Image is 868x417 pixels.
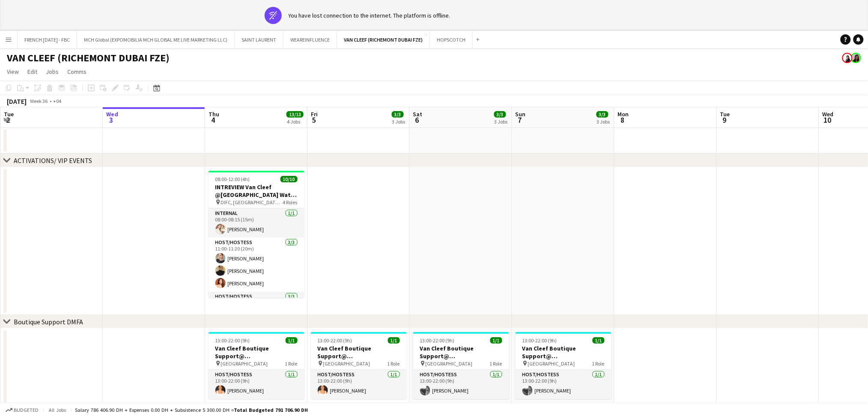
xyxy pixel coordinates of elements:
[311,344,407,360] h3: Van Cleef Boutique Support@ [GEOGRAPHIC_DATA]
[618,110,629,118] span: Mon
[597,118,610,125] div: 3 Jobs
[285,360,298,367] span: 1 Role
[75,407,308,413] div: Salary 786 406.90 DH + Expenses 0.00 DH + Subsistence 5 300.00 DH =
[215,176,250,182] span: 08:00-12:00 (4h)
[593,337,605,344] span: 1/1
[67,68,87,76] span: Comms
[490,337,502,344] span: 1/1
[851,53,861,63] app-user-avatar: Sara Mendhao
[311,110,318,118] span: Fri
[215,337,250,344] span: 13:00-22:00 (9h)
[221,199,283,205] span: DIFC, [GEOGRAPHIC_DATA], Level 23
[27,68,37,76] span: Edit
[388,360,400,367] span: 1 Role
[592,360,605,367] span: 1 Role
[42,66,62,77] a: Jobs
[209,344,304,360] h3: Van Cleef Boutique Support@ [GEOGRAPHIC_DATA]
[28,98,50,104] span: Week 36
[77,31,235,48] button: MCH Global (EXPOMOBILIA MCH GLOBAL ME LIVE MARKETING LLC)
[490,360,502,367] span: 1 Role
[221,360,268,367] span: [GEOGRAPHIC_DATA]
[516,332,611,399] app-job-card: 13:00-22:00 (9h)1/1Van Cleef Boutique Support@ [GEOGRAPHIC_DATA] [GEOGRAPHIC_DATA]1 RoleHost/Host...
[289,12,450,19] div: You have lost connection to the internet. The platform is offline.
[311,332,407,399] app-job-card: 13:00-22:00 (9h)1/1Van Cleef Boutique Support@ [GEOGRAPHIC_DATA] [GEOGRAPHIC_DATA]1 RoleHost/Host...
[323,360,370,367] span: [GEOGRAPHIC_DATA]
[719,115,730,125] span: 9
[310,115,318,125] span: 5
[597,111,608,118] span: 3/3
[235,31,283,48] button: SAINT LAURENT
[209,171,304,298] app-job-card: 08:00-12:00 (4h)10/10INTREVIEW Van Cleef @[GEOGRAPHIC_DATA] Watch Week 2025 DIFC, [GEOGRAPHIC_DAT...
[388,337,400,344] span: 1/1
[426,360,473,367] span: [GEOGRAPHIC_DATA]
[47,407,68,413] span: All jobs
[516,370,611,399] app-card-role: Host/Hostess1/113:00-22:00 (9h)[PERSON_NAME]
[420,337,455,344] span: 13:00-22:00 (9h)
[280,176,298,182] span: 10/10
[209,332,304,399] app-job-card: 13:00-22:00 (9h)1/1Van Cleef Boutique Support@ [GEOGRAPHIC_DATA] [GEOGRAPHIC_DATA]1 RoleHost/Host...
[842,53,853,63] app-user-avatar: Sarah Wannous
[3,66,22,77] a: View
[495,118,508,125] div: 3 Jobs
[413,110,423,118] span: Sat
[318,337,352,344] span: 13:00-22:00 (9h)
[7,51,170,64] h1: VAN CLEEF (RICHEMONT DUBAI FZE)
[234,407,308,413] span: Total Budgeted 791 706.90 DH
[209,292,304,346] app-card-role: Host/Hostess3/3
[46,68,59,76] span: Jobs
[413,344,509,360] h3: Van Cleef Boutique Support@ [GEOGRAPHIC_DATA]
[392,118,406,125] div: 3 Jobs
[24,66,41,77] a: Edit
[14,156,92,165] div: ACTIVATIONS/ VIP EVENTS
[392,111,404,118] span: 3/3
[823,110,834,118] span: Wed
[430,31,473,48] button: HOPSCOTCH
[209,183,304,199] h3: INTREVIEW Van Cleef @[GEOGRAPHIC_DATA] Watch Week 2025
[494,111,506,118] span: 3/3
[14,407,39,413] span: Budgeted
[514,115,526,125] span: 7
[3,115,14,125] span: 2
[4,110,14,118] span: Tue
[720,110,730,118] span: Tue
[286,337,298,344] span: 1/1
[209,238,304,292] app-card-role: Host/Hostess3/311:00-11:20 (20m)[PERSON_NAME][PERSON_NAME][PERSON_NAME]
[516,110,526,118] span: Sun
[522,337,557,344] span: 13:00-22:00 (9h)
[7,97,27,106] div: [DATE]
[337,31,430,48] button: VAN CLEEF (RICHEMONT DUBAI FZE)
[209,208,304,238] app-card-role: Internal1/108:00-08:15 (15m)[PERSON_NAME]
[209,370,304,399] app-card-role: Host/Hostess1/113:00-22:00 (9h)[PERSON_NAME]
[311,370,407,399] app-card-role: Host/Hostess1/113:00-22:00 (9h)[PERSON_NAME]
[207,115,219,125] span: 4
[283,31,337,48] button: WEAREINFLUENCE
[821,115,834,125] span: 10
[283,199,298,205] span: 4 Roles
[4,405,40,415] button: Budgeted
[7,68,19,76] span: View
[105,115,118,125] span: 3
[516,344,611,360] h3: Van Cleef Boutique Support@ [GEOGRAPHIC_DATA]
[106,110,118,118] span: Wed
[64,66,90,77] a: Comms
[18,31,77,48] button: FRENCH [DATE] - FBC
[528,360,575,367] span: [GEOGRAPHIC_DATA]
[287,118,303,125] div: 4 Jobs
[617,115,629,125] span: 8
[413,370,509,399] app-card-role: Host/Hostess1/113:00-22:00 (9h)[PERSON_NAME]
[14,317,83,326] div: Boutique Support DMFA
[53,98,61,104] div: +04
[209,110,219,118] span: Thu
[413,332,509,399] app-job-card: 13:00-22:00 (9h)1/1Van Cleef Boutique Support@ [GEOGRAPHIC_DATA] [GEOGRAPHIC_DATA]1 RoleHost/Host...
[286,111,304,118] span: 13/13
[412,115,423,125] span: 6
